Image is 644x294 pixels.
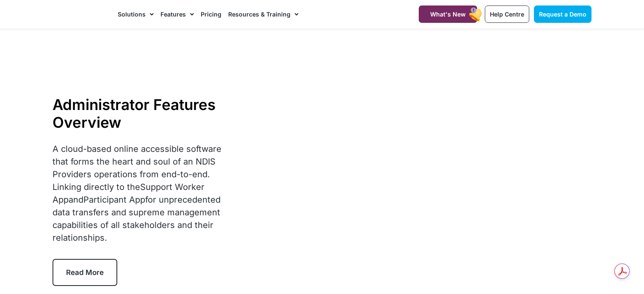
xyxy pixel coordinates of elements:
[66,268,104,277] span: Read More
[53,259,117,286] a: Read More
[52,8,109,21] img: CareMaster Logo
[534,5,591,23] a: Request a Demo
[53,96,236,131] h1: Administrator Features Overview
[419,5,477,23] a: What's New
[490,11,524,18] span: Help Centre
[430,11,466,18] span: What's New
[539,11,586,18] span: Request a Demo
[53,144,221,243] span: A cloud-based online accessible software that forms the heart and soul of an NDIS Providers opera...
[485,5,529,23] a: Help Centre
[83,195,145,205] a: Participant App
